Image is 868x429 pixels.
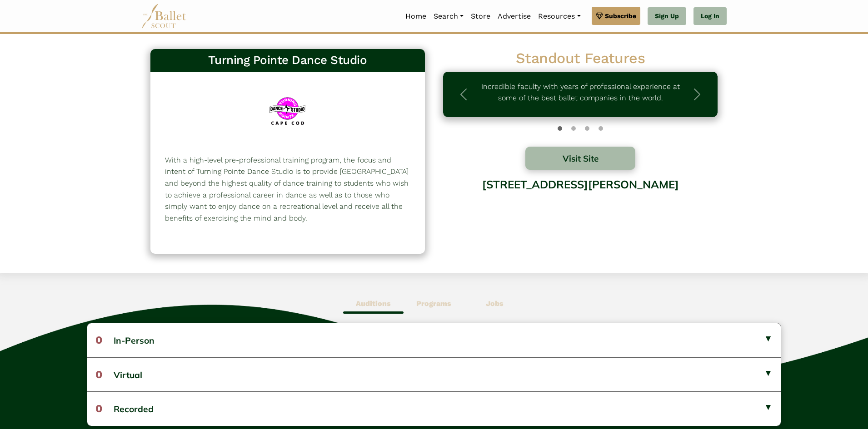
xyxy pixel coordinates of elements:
[467,7,494,26] a: Store
[585,122,589,135] button: Slide 2
[599,122,603,135] button: Slide 3
[95,402,102,415] span: 0
[356,299,391,308] b: Auditions
[430,7,467,26] a: Search
[165,154,410,224] p: With a high-level pre-professional training program, the focus and intent of Turning Pointe Dance...
[87,357,781,391] button: 0Virtual
[592,7,640,25] a: Subscribe
[95,334,102,346] span: 0
[558,122,562,135] button: Slide 0
[475,81,686,108] p: Incredible faculty with years of professional experience at some of the best ballet companies in ...
[443,171,718,244] div: [STREET_ADDRESS][PERSON_NAME]
[87,323,781,357] button: 0In-Person
[571,122,576,135] button: Slide 1
[95,368,102,381] span: 0
[443,49,718,68] h2: Standout Features
[158,53,418,68] h3: Turning Pointe Dance Studio
[596,11,603,21] img: gem.svg
[534,7,584,26] a: Resources
[605,11,636,21] span: Subscribe
[486,299,504,308] b: Jobs
[693,7,727,25] a: Log In
[416,299,451,308] b: Programs
[648,7,686,25] a: Sign Up
[525,147,635,170] button: Visit Site
[402,7,430,26] a: Home
[87,391,781,425] button: 0Recorded
[494,7,534,26] a: Advertise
